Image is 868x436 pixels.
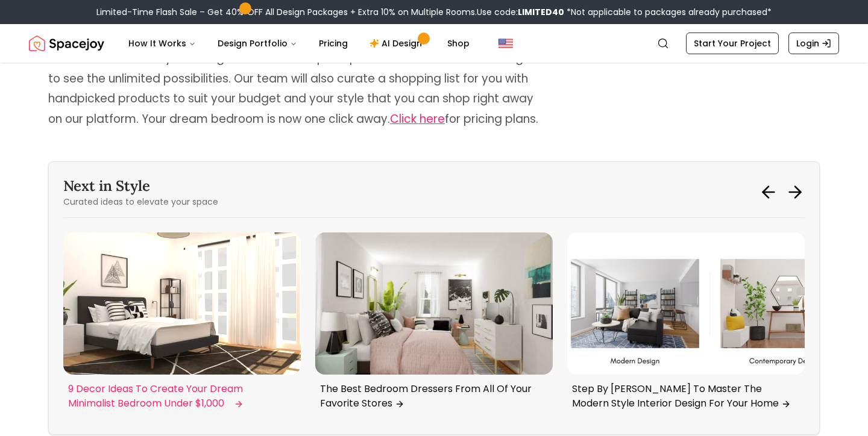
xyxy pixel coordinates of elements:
[686,33,779,54] a: Start Your Project
[360,31,435,55] a: AI Design
[29,31,104,55] a: Spacejoy
[29,31,104,55] img: Spacejoy Logo
[63,196,218,208] p: Curated ideas to elevate your space
[208,31,307,55] button: Design Portfolio
[390,111,445,127] a: Click here
[29,24,839,63] nav: Global
[564,6,772,18] span: *Not applicable to packages already purchased*
[315,232,553,375] img: Next in Style - The Best Bedroom Dressers From All Of Your Favorite Stores
[572,382,795,411] p: Step By [PERSON_NAME] To Master The Modern Style Interior Design For Your Home
[119,31,479,55] nav: Main
[788,33,839,54] a: Login
[63,232,301,420] div: 2 / 6
[309,31,357,55] a: Pricing
[63,176,218,196] h3: Next in Style
[477,6,564,18] span: Use code:
[63,232,301,375] img: Next in Style - 9 Decor Ideas To Create Your Dream Minimalist Bedroom Under $1,000
[567,232,805,416] a: Next in Style - Step By Step Guide To Master The Modern Style Interior Design For Your HomeStep B...
[119,31,206,55] button: How It Works
[518,6,564,18] b: LIMITED40
[315,232,553,416] a: Next in Style - The Best Bedroom Dressers From All Of Your Favorite StoresThe Best Bedroom Dresse...
[567,232,805,420] div: 4 / 6
[68,382,291,411] p: 9 Decor Ideas To Create Your Dream Minimalist Bedroom Under $1,000
[438,31,479,55] a: Shop
[96,6,772,18] div: Limited-Time Flash Sale – Get 40% OFF All Design Packages + Extra 10% on Multiple Rooms.
[498,36,513,51] img: United States
[567,232,805,375] img: Next in Style - Step By Step Guide To Master The Modern Style Interior Design For Your Home
[63,232,805,420] div: Carousel
[320,382,543,411] p: The Best Bedroom Dressers From All Of Your Favorite Stores
[63,232,301,416] a: Next in Style - 9 Decor Ideas To Create Your Dream Minimalist Bedroom Under $1,0009 Decor Ideas T...
[315,232,553,420] div: 3 / 6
